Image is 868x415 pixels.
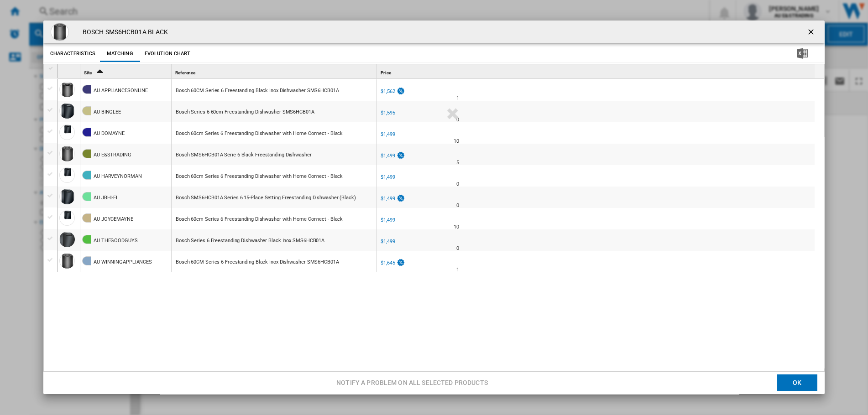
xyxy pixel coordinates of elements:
div: https://www.thegoodguys.com.au/bosch-series-6-freestanding-dishwasher-black-inox-sms6hcb01a [172,229,376,250]
div: $1,645 [381,260,395,266]
div: $1,499 [379,216,395,225]
button: Matching [100,46,140,62]
div: https://www.jbhifi.com.au/products/bosch-sms6hcb01a-series-6-15-place-setting-freestanding-dishwa... [172,187,376,207]
div: AU THEGOODGUYS [94,230,138,251]
md-dialog: Product popup [43,21,825,394]
div: $1,499 [381,131,395,137]
div: $1,499 [379,173,395,182]
div: Bosch 60cm Series 6 Freestanding Dishwasher with Home Connect - Black [176,123,343,144]
div: Bosch Series 6 Freestanding Dishwasher Black Inox SMS6HCB01A [176,230,324,251]
div: https://www.joycemayne.com.au/bosch-60cm-series-6-freestanding-dishwasher-with-home-connect-black... [172,208,376,229]
button: Evolution chart [142,46,193,62]
button: Characteristics [48,46,98,62]
img: promotionV3.png [396,87,405,95]
div: Delivery Time : 5 days [456,158,459,167]
div: Sort None [470,64,815,78]
div: $1,499 [381,174,395,180]
div: $1,499 [381,217,395,223]
div: AU JBHI-FI [94,187,117,208]
div: Delivery Time : 0 day [456,201,459,210]
img: images_sms6hcb01a_hero_image.jpg [51,23,69,41]
div: Bosch SMS6HCB01A Serie 6 Black Freestanding Dishwasher [176,145,312,166]
div: Sort None [379,64,468,78]
div: AU JOYCEMAYNE [94,209,133,230]
div: AU BINGLEE [94,102,121,123]
div: $1,595 [381,110,395,116]
div: https://www.binglee.com.au/products/15pl-black-inox-fstanding-d-sms6hcb01a [172,101,376,122]
div: Bosch SMS6HCB01A Series 6 15-Place Setting Freestanding Dishwasher (Black) [176,187,356,208]
div: https://www.winnings.com.au/p/bosch-serie-6-seri-6-free-standing-dishwasher-sms6hcb01a [172,251,376,272]
div: AU DOMAYNE [94,123,125,144]
img: excel-24x24.png [797,48,808,59]
div: $1,499 [379,237,395,246]
div: Sort Ascending [82,64,171,78]
div: AU APPLIANCESONLINE [94,80,148,101]
div: Delivery Time : 10 days [454,137,459,146]
div: $1,499 [379,194,405,203]
div: Delivery Time : 0 day [456,115,459,124]
div: Site Sort Ascending [82,64,171,78]
span: Sort Ascending [93,70,107,75]
span: Reference [175,70,195,75]
div: Delivery Time : 0 day [456,180,459,189]
div: Bosch 60cm Series 6 Freestanding Dishwasher with Home Connect - Black [176,209,343,230]
div: Delivery Time : 1 day [456,94,459,103]
div: Bosch 60CM Series 6 Freestanding Black Inox Dishwasher SMS6HCB01A [176,80,339,101]
button: Download in Excel [782,46,822,62]
div: $1,595 [379,109,395,118]
button: OK [777,374,817,391]
div: $1,562 [381,88,395,94]
button: Notify a problem on all selected products [334,374,491,391]
div: $1,499 [381,239,395,244]
div: Bosch 60CM Series 6 Freestanding Black Inox Dishwasher SMS6HCB01A [176,252,339,273]
span: Site [84,70,92,75]
h4: BOSCH SMS6HCB01A BLACK [78,28,168,37]
img: promotionV3.png [396,259,405,266]
div: $1,499 [379,151,405,161]
div: Delivery Time : 0 day [456,244,459,253]
img: promotionV3.png [396,194,405,202]
div: https://www.domayne.com.au/bosch-60cm-series-6-freestanding-dishwasher-with-home-connect-black.html [172,122,376,143]
div: Price Sort None [379,64,468,78]
div: $1,499 [381,196,395,202]
div: Bosch 60cm Series 6 Freestanding Dishwasher with Home Connect - Black [176,166,343,187]
div: AU WINNINGAPPLIANCES [94,252,152,273]
div: https://www.harveynorman.com.au/bosch-60cm-series-6-freestanding-dishwasher-with-home-connect-bla... [172,165,376,186]
div: $1,645 [379,259,405,268]
span: Price [381,70,391,75]
div: AU E&STRADING [94,145,131,166]
div: Delivery Time : 10 days [454,223,459,232]
div: Delivery Time : 1 day [456,265,459,275]
div: $1,499 [381,153,395,159]
div: https://www.appliancesonline.com.au/product/bosch-serie-6-free-standing-dishwasher-sms6hcb01a [172,79,376,100]
div: Sort None [59,64,80,78]
div: Reference Sort None [173,64,376,78]
ng-md-icon: getI18NText('BUTTONS.CLOSE_DIALOG') [806,27,817,38]
div: https://www.eands.com.au/bosch-sms6hcb01a-serie-6-black-freestanding-dishwasher [172,144,376,165]
div: $1,562 [379,87,405,96]
img: promotionV3.png [396,151,405,159]
div: $1,499 [379,130,395,139]
button: getI18NText('BUTTONS.CLOSE_DIALOG') [803,23,821,41]
div: Sort None [173,64,376,78]
div: Bosch Series 6 60cm Freestanding Dishwasher SMS6HCB01A [176,102,314,123]
div: AU HARVEYNORMAN [94,166,142,187]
